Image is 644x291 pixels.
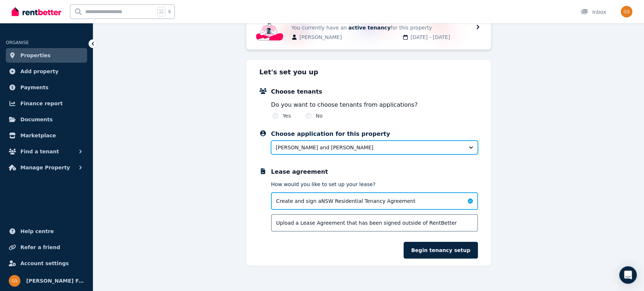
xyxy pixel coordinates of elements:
[20,131,56,140] span: Marketplace
[6,40,29,45] span: ORGANISE
[168,9,171,15] span: k
[271,181,478,188] p: How would you like to set up your lease?
[6,144,87,159] button: Find a tenant
[20,147,59,156] span: Find a tenant
[9,275,20,287] img: Stanyer Family Super Pty Ltd ATF Stanyer Family Super
[283,112,291,119] label: Yes
[20,243,60,252] span: Refer a friend
[6,256,87,271] a: Account settings
[26,276,84,285] span: [PERSON_NAME] Family Super Pty Ltd ATF [PERSON_NAME] Family Super
[581,8,606,16] div: Inbox
[20,163,70,172] span: Manage Property
[271,130,390,138] span: Choose application for this property
[6,240,87,255] a: Refer a friend
[6,224,87,239] a: Help centre
[276,144,463,151] span: [PERSON_NAME] and [PERSON_NAME]
[6,64,87,79] a: Add property
[6,128,87,143] a: Marketplace
[6,112,87,127] a: Documents
[271,101,478,109] label: Do you want to choose tenants from applications?
[348,25,390,31] b: active tenancy
[299,34,398,41] span: [PERSON_NAME]
[404,242,478,259] button: Begin tenancy setup
[20,67,59,76] span: Add property
[276,219,457,227] span: Upload a Lease Agreement that has been signed outside of RentBetter
[20,83,48,92] span: Payments
[291,24,469,31] span: You currently have an for this property
[6,160,87,175] button: Manage Property
[621,6,632,17] img: Stanyer Family Super Pty Ltd ATF Stanyer Family Super
[6,48,87,63] a: Properties
[20,115,53,124] span: Documents
[12,6,61,17] img: RentBetter
[20,51,51,60] span: Properties
[271,87,478,96] p: Choose tenants
[6,80,87,95] a: Payments
[259,67,478,77] h2: Let's set you up
[271,168,478,176] p: Lease agreement
[20,259,69,268] span: Account settings
[271,141,478,154] button: [PERSON_NAME] and [PERSON_NAME]
[20,99,63,108] span: Finance report
[20,227,54,236] span: Help centre
[316,112,323,119] label: No
[619,266,637,284] div: Open Intercom Messenger
[276,197,415,205] span: Create and sign a NSW Residential Tenancy Agreement
[411,34,474,41] span: [DATE] - [DATE]
[6,96,87,111] a: Finance report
